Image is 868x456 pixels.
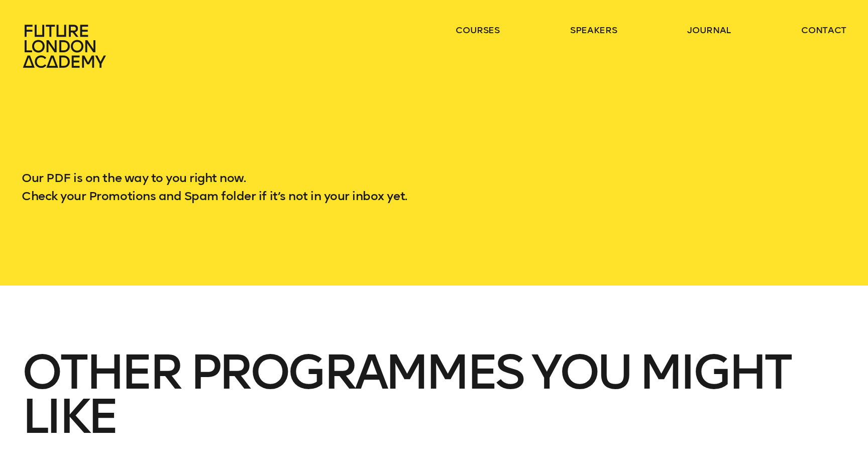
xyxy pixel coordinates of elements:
a: courses [456,24,500,36]
a: contact [801,24,846,36]
span: Other programmes you might like [22,343,790,445]
a: speakers [570,24,617,36]
a: journal [687,24,731,36]
p: Our PDF is on the way to you right now. Check your Promotions and Spam folder if it’s not in your... [22,169,846,205]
